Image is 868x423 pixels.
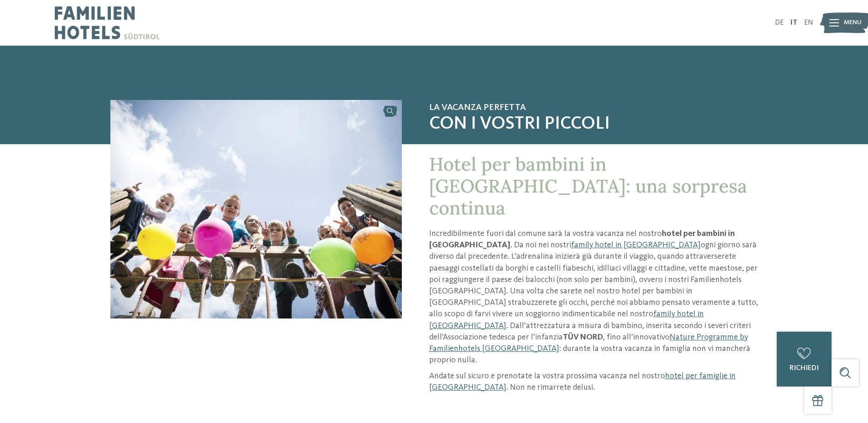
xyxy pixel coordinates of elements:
[790,19,797,26] a: IT
[777,332,832,386] a: richiedi
[429,152,747,219] span: Hotel per bambini in [GEOGRAPHIC_DATA]: una sorpresa continua
[563,333,603,341] strong: TÜV NORD
[571,241,701,249] a: family hotel in [GEOGRAPHIC_DATA]
[429,333,748,353] a: Nature Programme by Familienhotels [GEOGRAPHIC_DATA]
[110,100,402,319] img: Hotel per bambini in Trentino: giochi e avventure a volontà
[790,365,819,372] span: richiedi
[429,228,758,366] p: Incredibilmente fuori dal comune sarà la vostra vacanza nel nostro . Da noi nei nostri ogni giorn...
[429,310,704,329] a: family hotel in [GEOGRAPHIC_DATA]
[775,19,784,26] a: DE
[429,371,758,393] p: Andate sul sicuro e prenotate la vostra prossima vacanza nel nostro . Non ne rimarrete delusi.
[844,18,862,27] span: Menu
[804,19,813,26] a: EN
[429,102,758,113] span: La vacanza perfetta
[429,113,758,135] span: con i vostri piccoli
